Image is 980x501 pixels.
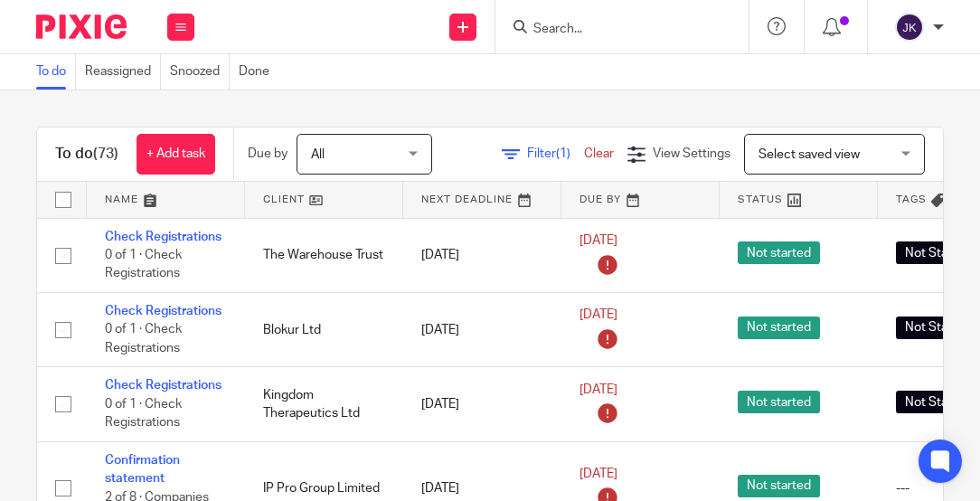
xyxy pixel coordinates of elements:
span: (73) [93,147,118,161]
h1: To do [55,145,118,164]
a: Confirmation statement [105,454,180,485]
a: Clear [584,147,614,160]
td: [DATE] [403,367,561,441]
td: Blokur Ltd [245,292,403,366]
span: Not started [738,391,820,413]
span: 0 of 1 · Check Registrations [105,398,182,430]
span: [DATE] [580,309,617,322]
a: Snoozed [170,54,230,90]
span: 0 of 1 · Check Registrations [105,324,182,355]
a: Check Registrations [105,231,221,243]
td: [DATE] [403,292,561,366]
span: Tags [896,194,927,204]
span: 0 of 1 · Check Registrations [105,249,182,280]
span: Not Started [896,391,980,413]
input: Search [532,22,694,38]
a: Reassigned [85,54,161,90]
p: Due by [248,145,287,163]
span: (1) [556,147,570,160]
span: Filter [527,147,584,160]
span: Not Started [896,241,980,264]
span: Not started [738,317,820,339]
a: Check Registrations [105,379,221,392]
a: Check Registrations [105,305,221,317]
span: Select saved view [759,148,860,161]
span: Not started [738,241,820,264]
a: To do [36,54,76,90]
span: Not started [738,475,820,497]
span: Not Started [896,317,980,339]
img: Pixie [36,14,127,39]
span: All [311,148,325,161]
span: View Settings [653,147,730,160]
a: Done [239,54,278,90]
td: The Warehouse Trust [245,218,403,292]
td: Kingdom Therapeutics Ltd [245,367,403,441]
a: + Add task [137,134,215,175]
td: [DATE] [403,218,561,292]
img: svg%3E [895,13,924,42]
span: [DATE] [580,468,617,480]
span: [DATE] [580,234,617,247]
span: [DATE] [580,383,617,396]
